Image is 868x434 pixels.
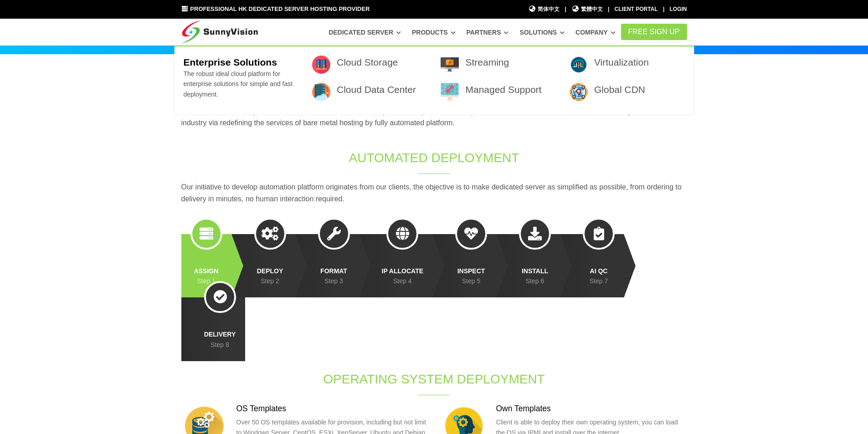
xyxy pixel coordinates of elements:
li: | [565,5,566,14]
h3: Own Templates [496,403,687,414]
em: Step 3 [324,277,343,285]
p: Our initiative to develop automation platform originates from our clients, the objective is to ma... [181,181,687,204]
a: Partners [467,24,509,41]
a: Global CDN [594,84,645,95]
a: Login [670,6,687,12]
div: Solutions [175,46,694,115]
a: Managed Support [465,84,541,95]
em: Step 7 [590,277,608,285]
a: Streaming [465,57,509,67]
img: 005-location.png [570,83,588,101]
strong: Format [318,266,350,276]
a: Solutions [519,24,565,41]
a: 繁體中文 [571,5,603,14]
strong: Install [519,266,551,276]
a: Virtualization [594,57,649,67]
em: Step 6 [526,277,544,285]
strong: Assign [190,266,222,276]
b: Enterprise Solutions [183,57,277,67]
em: Step 4 [393,277,411,285]
img: 003-server-1.png [312,83,330,101]
img: 001-data.png [312,56,330,74]
strong: Delivery [204,329,236,339]
span: The robust ideal cloud platform for enterprise solutions for simple and fast deployment. [183,70,293,98]
a: Cloud Storage [337,57,398,67]
a: Cloud Data Center [337,84,416,95]
img: 009-technical-support.png [441,83,459,101]
strong: Inspect [455,266,487,276]
a: Dedicated Server [329,24,401,41]
h1: Operating System Deployment [282,370,586,388]
span: Professional HK Dedicated Server Hosting Provider [190,5,370,12]
strong: IP Allocate [382,266,424,276]
a: FREE Sign Up [621,24,687,40]
em: Step 1 [197,277,215,285]
a: Products [412,24,456,41]
strong: Deploy [254,266,286,276]
li: | [663,5,664,14]
em: Step 5 [462,277,480,285]
a: Client Portal [615,6,658,12]
h3: OS Templates [236,403,427,414]
a: 简体中文 [529,5,560,14]
img: 007-video-player.png [441,56,459,74]
li: | [608,5,609,14]
em: Step 8 [211,341,229,348]
a: Company [575,24,616,41]
em: Step 2 [261,277,279,285]
img: flat-cloud-in-out.png [570,56,588,74]
strong: AI QC [583,266,615,276]
h1: Automated Deployment [282,149,586,167]
p: Back from 2012, SunnyVision has introduced automated deployment, with years of development, we ha... [181,106,687,129]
